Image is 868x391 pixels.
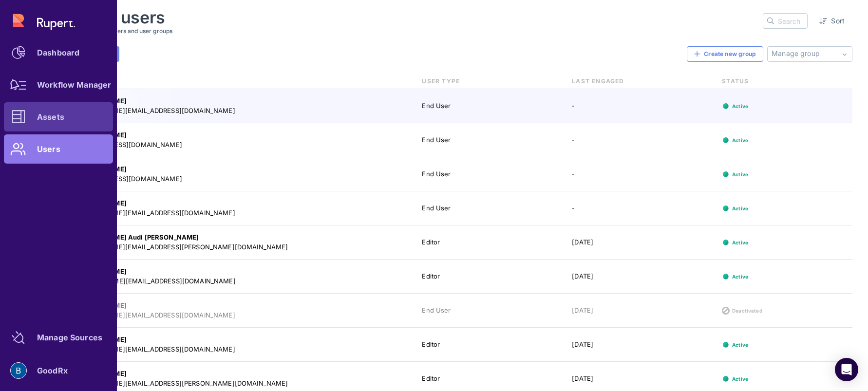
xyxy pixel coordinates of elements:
div: Editor [402,374,552,384]
span: Sort [831,16,845,26]
span: Active [732,274,748,279]
span: Manage group [772,49,820,58]
div: Dashboard [37,50,79,56]
div: [DATE] [552,374,702,384]
div: End User [402,101,552,111]
div: Manage Sources [37,335,102,340]
div: - [552,101,702,111]
div: [DATE] [552,272,702,281]
img: active [722,341,730,349]
img: active [722,136,730,144]
img: active [722,239,730,246]
img: active [722,170,730,178]
div: [PERSON_NAME] [72,199,402,208]
div: [PERSON_NAME][EMAIL_ADDRESS][DOMAIN_NAME] [72,311,402,320]
div: [DATE] [552,340,702,350]
input: Search [778,14,807,28]
img: active [722,375,730,383]
span: Active [732,205,748,211]
a: Manage Sources [4,323,113,352]
div: [DATE] [552,306,702,316]
div: - [552,169,702,179]
div: Editor [402,238,552,247]
span: Active [732,240,748,245]
div: [PERSON_NAME][EMAIL_ADDRESS][DOMAIN_NAME] [72,208,402,218]
a: Dashboard [4,38,113,67]
div: GoodRx [37,368,68,373]
div: Editor [402,272,552,281]
div: [PERSON_NAME] [72,96,402,106]
div: Status [702,77,852,86]
img: active [722,273,730,280]
div: [PERSON_NAME] Audi [PERSON_NAME] [72,233,402,242]
img: active [722,102,730,110]
div: [PERSON_NAME][EMAIL_ADDRESS][DOMAIN_NAME] [72,345,402,354]
div: [DATE] [552,238,702,247]
div: End User [402,135,552,145]
div: [PERSON_NAME][EMAIL_ADDRESS][PERSON_NAME][DOMAIN_NAME] [72,242,402,252]
div: [PERSON_NAME] [72,267,402,277]
div: [PERSON_NAME] [72,165,402,174]
div: - [552,204,702,213]
img: active [722,205,730,212]
div: End User [402,169,552,179]
div: [PERSON_NAME] [72,130,402,140]
img: account-photo [11,363,26,378]
div: [PERSON_NAME][EMAIL_ADDRESS][DOMAIN_NAME] [72,106,402,116]
div: Name/Email [53,77,402,86]
span: Last Engaged [572,77,624,85]
a: Assets [4,102,113,131]
a: Workflow Manager [4,70,113,99]
span: Active [732,103,748,109]
span: Create new group [704,50,756,58]
span: Deactivated [732,308,762,314]
div: - [552,135,702,145]
span: Active [732,376,748,382]
div: [PERSON_NAME] [72,301,402,311]
div: End User [402,204,552,213]
div: [EMAIL_ADDRESS][DOMAIN_NAME] [72,174,402,184]
div: [PERSON_NAME] [72,335,402,345]
span: Active [732,137,748,143]
div: [EMAIL_ADDRESS][DOMAIN_NAME] [72,140,402,150]
div: Workflow Manager [37,82,111,88]
div: End User [402,306,552,316]
span: Active [732,342,748,348]
img: deactivated [722,307,730,315]
span: Active [732,171,748,177]
div: Assets [37,114,64,120]
div: Open Intercom Messenger [835,358,858,381]
div: [PERSON_NAME] [72,369,402,379]
div: [DOMAIN_NAME][EMAIL_ADDRESS][DOMAIN_NAME] [72,277,402,286]
div: User Type [402,77,552,86]
div: [PERSON_NAME][EMAIL_ADDRESS][PERSON_NAME][DOMAIN_NAME] [72,379,402,389]
div: Editor [402,340,552,350]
